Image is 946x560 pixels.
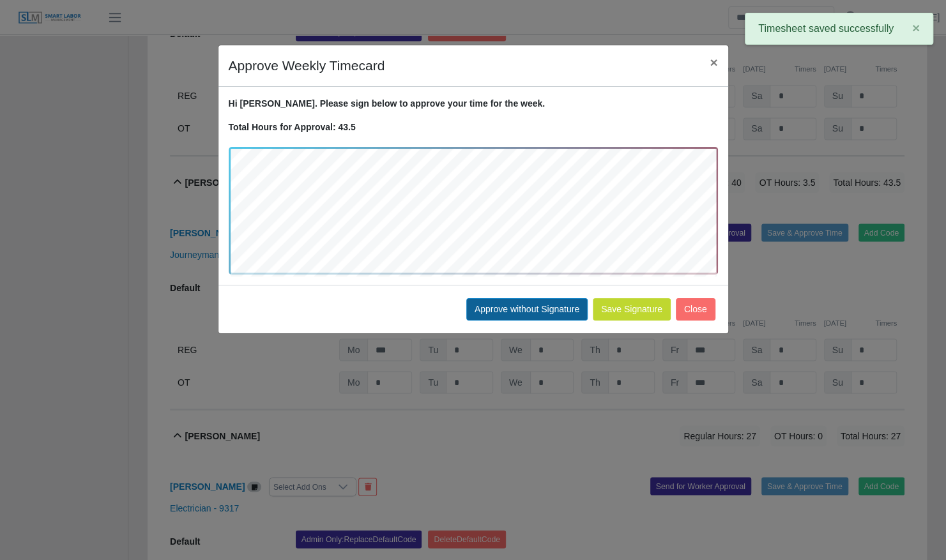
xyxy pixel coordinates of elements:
button: Close [676,298,715,321]
span: × [710,55,717,70]
h4: Approve Weekly Timecard [229,56,385,76]
div: Timesheet saved successfully [745,13,933,45]
button: Approve without Signature [466,298,588,321]
button: Save Signature [593,298,671,321]
strong: Hi [PERSON_NAME]. Please sign below to approve your time for the week. [229,98,545,109]
button: Close [699,45,728,79]
span: × [912,20,920,35]
strong: Total Hours for Approval: 43.5 [229,122,356,132]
